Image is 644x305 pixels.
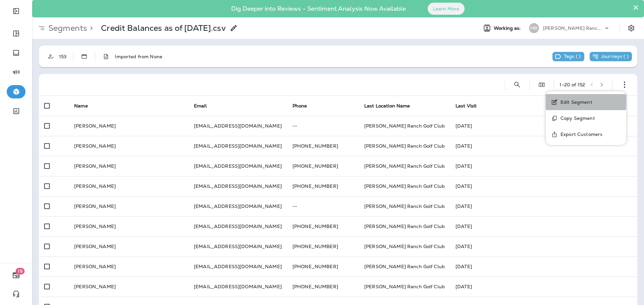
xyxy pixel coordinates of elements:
[511,78,524,91] button: Search Segments
[46,23,87,33] p: Segments
[450,136,637,156] td: [DATE]
[633,2,639,13] button: Close
[287,236,359,256] td: [PHONE_NUMBER]
[450,176,637,196] td: [DATE]
[77,50,91,63] button: Static
[69,136,189,156] td: [PERSON_NAME]
[564,54,581,60] p: Tags ( )
[529,23,539,33] div: HR
[7,4,25,18] button: Expand Sidebar
[44,50,58,63] button: Customer Only
[552,52,584,61] div: This segment has no tags
[450,216,637,236] td: [DATE]
[558,99,592,105] p: Edit Segment
[69,116,189,136] td: [PERSON_NAME]
[292,123,354,129] p: --
[359,277,450,297] td: [PERSON_NAME] Ranch Golf Club
[625,22,637,34] button: Settings
[69,216,189,236] td: [PERSON_NAME]
[87,23,93,33] p: >
[546,110,626,126] button: Copy Segment
[69,277,189,297] td: [PERSON_NAME]
[287,176,359,196] td: [PHONE_NUMBER]
[101,23,225,33] p: Credit Balances as of [DATE].csv
[212,8,425,10] p: Dig Deeper into Reviews - Sentiment Analysis Now Available
[359,196,450,216] td: [PERSON_NAME] Ranch Golf Club
[450,277,637,297] td: [DATE]
[189,216,287,236] td: [EMAIL_ADDRESS][DOMAIN_NAME]
[455,103,477,109] span: Last Visit
[359,156,450,176] td: [PERSON_NAME] Ranch Golf Club
[189,136,287,156] td: [EMAIL_ADDRESS][DOMAIN_NAME]
[450,156,637,176] td: [DATE]
[189,116,287,136] td: [EMAIL_ADDRESS][DOMAIN_NAME]
[558,116,595,121] p: Copy Segment
[559,82,585,87] div: 1 - 20 of 152
[194,103,207,109] span: Email
[450,116,637,136] td: [DATE]
[450,196,637,216] td: [DATE]
[115,54,162,59] p: Imported from None
[546,126,626,142] button: Export Customers
[69,256,189,277] td: [PERSON_NAME]
[359,236,450,256] td: [PERSON_NAME] Ranch Golf Club
[359,136,450,156] td: [PERSON_NAME] Ranch Golf Club
[601,54,629,60] p: Journeys ( )
[69,196,189,216] td: [PERSON_NAME]
[535,78,548,91] button: Edit Fields
[590,52,632,61] div: This segment is not used in any journeys
[292,103,307,109] span: Phone
[287,256,359,277] td: [PHONE_NUMBER]
[99,50,113,63] button: Description
[287,156,359,176] td: [PHONE_NUMBER]
[359,256,450,277] td: [PERSON_NAME] Ranch Golf Club
[189,256,287,277] td: [EMAIL_ADDRESS][DOMAIN_NAME]
[359,216,450,236] td: [PERSON_NAME] Ranch Golf Club
[69,156,189,176] td: [PERSON_NAME]
[58,54,73,59] div: 153
[189,176,287,196] td: [EMAIL_ADDRESS][DOMAIN_NAME]
[189,236,287,256] td: [EMAIL_ADDRESS][DOMAIN_NAME]
[359,176,450,196] td: [PERSON_NAME] Ranch Golf Club
[101,23,225,33] div: Credit Balances as of 10-9-24.csv
[287,277,359,297] td: [PHONE_NUMBER]
[546,94,626,110] button: Edit Segment
[287,216,359,236] td: [PHONE_NUMBER]
[189,196,287,216] td: [EMAIL_ADDRESS][DOMAIN_NAME]
[364,103,410,109] span: Last Location Name
[16,268,25,275] span: 19
[69,236,189,256] td: [PERSON_NAME]
[543,25,603,31] p: [PERSON_NAME] Ranch Golf Club
[292,204,354,209] p: --
[189,156,287,176] td: [EMAIL_ADDRESS][DOMAIN_NAME]
[189,277,287,297] td: [EMAIL_ADDRESS][DOMAIN_NAME]
[69,176,189,196] td: [PERSON_NAME]
[359,116,450,136] td: [PERSON_NAME] Ranch Golf Club
[558,132,602,137] p: Export Customers
[450,236,637,256] td: [DATE]
[7,269,25,282] button: 19
[287,136,359,156] td: [PHONE_NUMBER]
[494,25,522,31] span: Working as:
[428,3,465,15] button: Learn More
[450,256,637,277] td: [DATE]
[74,103,88,109] span: Name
